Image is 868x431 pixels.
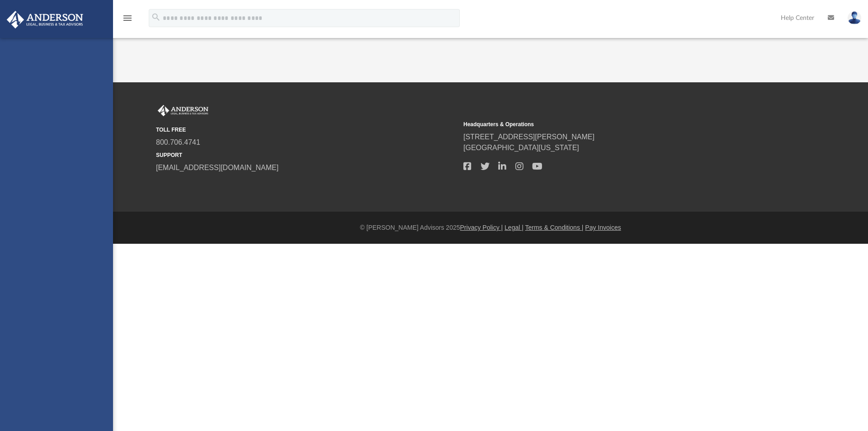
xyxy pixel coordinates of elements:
a: Pay Invoices [585,224,621,231]
a: [EMAIL_ADDRESS][DOMAIN_NAME] [156,164,278,171]
img: User Pic [848,11,861,24]
a: Terms & Conditions | [525,224,584,231]
a: 800.706.4741 [156,138,200,146]
small: SUPPORT [156,151,457,159]
a: [GEOGRAPHIC_DATA][US_STATE] [463,144,579,152]
div: © [PERSON_NAME] Advisors 2025 [113,223,868,232]
small: Headquarters & Operations [463,120,764,128]
i: search [151,12,161,22]
i: menu [122,13,133,24]
img: Anderson Advisors Platinum Portal [156,105,210,117]
img: Anderson Advisors Platinum Portal [4,11,86,28]
small: TOLL FREE [156,126,457,134]
a: menu [122,17,133,24]
a: Privacy Policy | [460,224,503,231]
a: Legal | [505,224,524,231]
a: [STREET_ADDRESS][PERSON_NAME] [463,133,594,141]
